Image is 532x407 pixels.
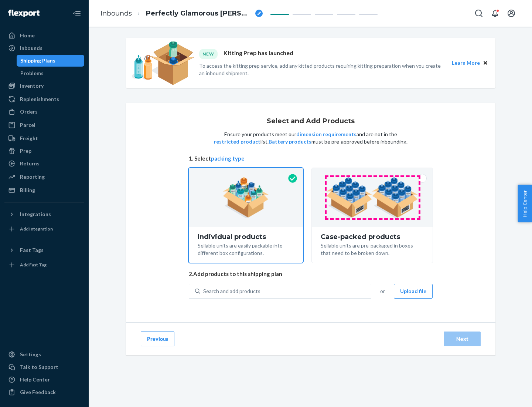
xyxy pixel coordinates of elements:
div: Case-packed products [321,233,424,240]
div: Inbounds [20,44,42,52]
a: Inventory [4,80,84,92]
img: Flexport logo [8,10,40,17]
div: Sellable units are pre-packaged in boxes that need to be broken down. [321,240,424,257]
div: Search and add products [203,287,260,295]
p: Ensure your products meet our and are not in the list. must be pre-approved before inbounding. [213,131,408,145]
a: Orders [4,106,84,118]
ol: breadcrumbs [95,3,269,24]
div: Individual products [198,233,294,240]
span: 2. Add products to this shipping plan [189,270,433,278]
button: packing type [211,155,245,162]
a: Home [4,30,84,41]
p: Kitting Prep has launched [224,49,293,59]
img: case-pack.59cecea509d18c883b923b81aeac6d0b.png [326,177,418,218]
a: Inbounds [4,42,84,54]
a: Prep [4,145,84,157]
button: Open account menu [504,6,519,21]
a: Add Integration [4,223,84,235]
a: Returns [4,158,84,169]
a: Replenishments [4,93,84,105]
div: Orders [20,108,38,115]
a: Problems [17,67,85,79]
a: Parcel [4,119,84,131]
button: Next [444,332,481,346]
button: Close Navigation [69,6,84,21]
button: Fast Tags [4,244,84,256]
a: Reporting [4,171,84,183]
a: Inbounds [100,9,132,17]
div: NEW [199,49,218,59]
a: Talk to Support [4,361,84,373]
a: Settings [4,349,84,360]
span: 1. Select [189,155,433,162]
span: or [380,287,385,295]
p: To access the kitting prep service, add any kitted products requiring kitting preparation when yo... [199,62,445,77]
div: Talk to Support [20,363,58,371]
div: Prep [20,147,31,155]
div: Add Fast Tag [20,262,47,268]
button: Integrations [4,208,84,220]
div: Next [450,335,474,343]
div: Reporting [20,173,45,181]
button: Open Search Box [471,6,486,21]
button: restricted product [214,138,260,145]
div: Shipping Plans [20,57,55,64]
div: Parcel [20,121,35,129]
div: Billing [20,186,35,194]
button: Battery products [269,138,311,145]
button: Upload file [394,284,433,299]
button: dimension requirements [296,131,357,138]
button: Give Feedback [4,386,84,398]
img: individual-pack.facf35554cb0f1810c75b2bd6df2d64e.png [223,177,269,218]
div: Integrations [20,211,51,218]
div: Fast Tags [20,246,44,254]
button: Previous [141,332,174,346]
a: Billing [4,184,84,196]
button: Close [481,59,490,67]
div: Problems [20,70,44,77]
div: Add Integration [20,226,53,232]
div: Home [20,32,35,39]
a: Help Center [4,374,84,386]
a: Shipping Plans [17,55,85,67]
div: Returns [20,160,40,167]
a: Freight [4,132,84,144]
span: Perfectly Glamorous Dunker [146,9,252,18]
a: Add Fast Tag [4,259,84,271]
div: Settings [20,351,41,358]
button: Learn More [452,59,480,67]
h1: Select and Add Products [267,118,355,125]
div: Inventory [20,82,44,90]
div: Freight [20,135,38,142]
div: Sellable units are easily packable into different box configurations. [198,240,294,257]
button: Help Center [518,185,532,222]
button: Open notifications [488,6,502,21]
div: Help Center [20,376,50,383]
div: Replenishments [20,95,59,103]
div: Give Feedback [20,388,56,396]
